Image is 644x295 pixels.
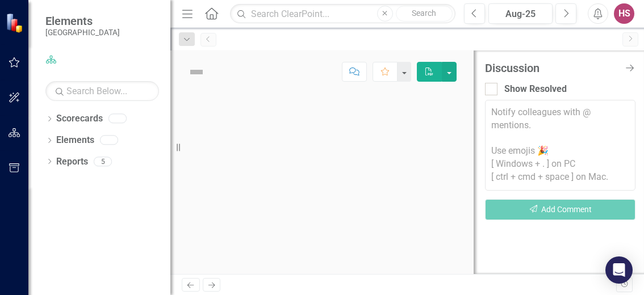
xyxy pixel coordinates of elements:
div: Discussion [485,62,618,74]
button: Search [396,6,453,22]
a: Scorecards [56,112,103,125]
div: Open Intercom Messenger [605,256,633,284]
img: ClearPoint Strategy [5,12,26,33]
input: Search Below... [45,81,159,101]
div: 5 [94,157,112,166]
button: HS [614,3,634,24]
input: Search ClearPoint... [230,4,455,24]
small: [GEOGRAPHIC_DATA] [45,28,120,37]
span: Search [412,9,436,18]
a: Elements [56,134,94,147]
button: Add Comment [485,199,635,220]
button: Aug-25 [488,3,553,24]
div: Aug-25 [492,7,549,21]
div: Show Resolved [504,83,567,96]
img: Not Defined [187,63,206,81]
a: Reports [56,155,88,168]
span: Elements [45,14,120,28]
